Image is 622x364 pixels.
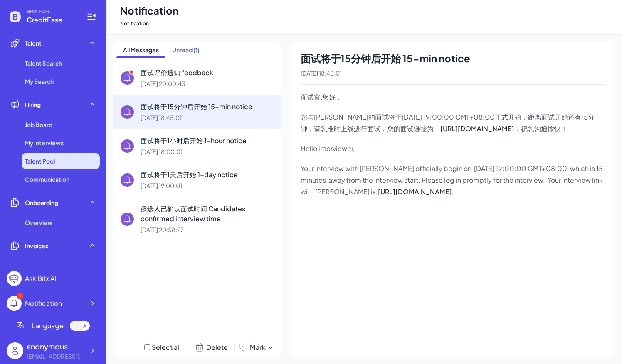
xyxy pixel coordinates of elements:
div: Unread [172,46,200,54]
a: [URL][DOMAIN_NAME] [440,124,514,133]
span: Talent Search [25,59,62,67]
div: [DATE] 18:00:01 [141,147,274,156]
span: CreditEase 宜信 [27,15,77,25]
div: Ask Brix AI [25,274,56,283]
span: Talent Pool [25,157,55,165]
div: 面试将于1天后开始 1-day notice [141,170,274,180]
span: Monthly invoice [25,261,68,270]
span: My Search [25,77,54,86]
div: [DATE] 20:00:43 [141,79,274,88]
span: Invoices [25,242,48,250]
div: 候选人已确认面试时间 Candidates confirmed interview time [141,204,274,224]
span: My Interviews [25,139,64,147]
div: 面试将于15分钟后开始 15-min notice [301,51,605,66]
div: [DATE] 18:45:01 [141,113,274,122]
div: 1 [17,293,23,299]
span: 面试官,您好， [301,93,342,101]
span: Onboarding [25,198,58,207]
span: Job Board [25,120,52,129]
div: 面试将于1小时后开始 1-hour notice [141,136,274,146]
a: [URL][DOMAIN_NAME] [378,187,452,196]
button: Delete [191,341,231,354]
span: BRIX FOR [27,8,77,15]
div: [DATE] 18:45:01 [301,69,605,78]
div: [DATE] 19:00:01 [141,181,274,190]
span: Notification [120,4,178,17]
span: Communication [25,175,69,183]
div: ( 1 ) [193,46,200,54]
span: All Messages [116,44,165,57]
span: Your interview with [PERSON_NAME] officially begin on [DATE] 19:00:00 GMT+08:00, which is 15 minu... [301,164,604,196]
div: Notification [25,298,62,308]
span: Talent [25,39,42,47]
span: Hiring [25,100,41,109]
div: anonymous [27,341,85,352]
div: Select all [152,342,181,352]
span: Overview [25,218,52,227]
button: Mark [238,342,274,352]
span: Notification [120,19,149,29]
div: 面试将于15分钟后开始 15-min notice [141,102,274,112]
span: 您与[PERSON_NAME]的面试将于[DATE] 19:00:00 GMT+08:00正式开始，距离面试开始还有15分钟，请您准时上线进行面试，您的面试链接为： ，祝您沟通愉快！ [301,112,595,133]
img: user_logo.png [7,342,23,359]
div: [DATE] 20:58:27 [141,225,274,234]
span: Hello interviewer, [301,144,355,153]
div: xiaoyuchen9@creditease.cn [27,352,85,361]
span: Language [32,321,64,331]
div: 面试评价通知 feedback [141,68,274,78]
